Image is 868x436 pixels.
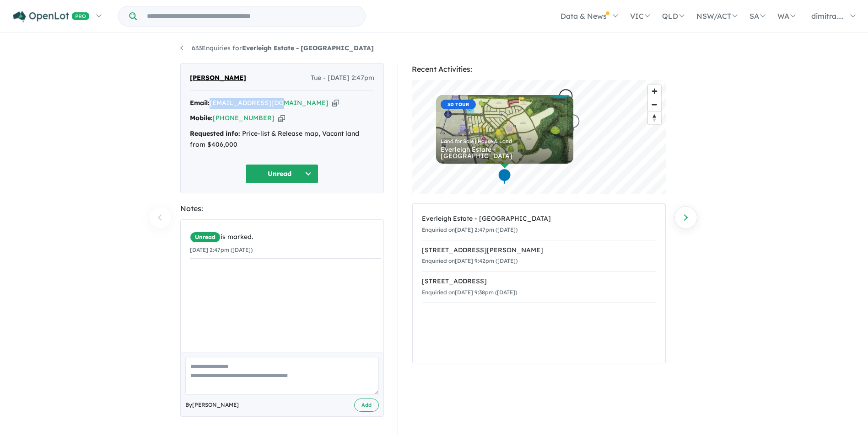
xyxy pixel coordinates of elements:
[185,400,239,409] span: By [PERSON_NAME]
[422,213,656,224] div: Everleigh Estate - [GEOGRAPHIC_DATA]
[190,232,381,243] div: is marked.
[412,63,666,75] div: Recent Activities:
[497,168,511,185] div: Map marker
[245,164,318,184] button: Unread
[566,114,579,131] div: Map marker
[278,113,285,123] button: Copy
[13,11,90,22] img: Openlot PRO Logo White
[422,240,656,272] a: [STREET_ADDRESS][PERSON_NAME]Enquiried on[DATE] 9:42pm ([DATE])
[422,209,656,240] a: Everleigh Estate - [GEOGRAPHIC_DATA]Enquiried on[DATE] 2:47pm ([DATE])
[354,399,379,412] button: Add
[648,111,661,124] button: Reset bearing to north
[422,289,517,296] small: Enquiried on [DATE] 9:38pm ([DATE])
[648,112,661,124] span: Reset bearing to north
[190,246,253,253] small: [DATE] 2:47pm ([DATE])
[190,114,213,122] strong: Mobile:
[332,98,339,108] button: Copy
[648,98,661,111] button: Zoom out
[811,11,844,21] span: dimitra....
[190,73,246,84] span: [PERSON_NAME]
[441,146,569,159] div: Everleigh Estate - [GEOGRAPHIC_DATA]
[648,85,661,98] button: Zoom in
[412,80,666,194] canvas: Map
[422,257,518,264] small: Enquiried on [DATE] 9:42pm ([DATE])
[436,95,573,164] a: 3D TOUR Land for Sale | House & Land Everleigh Estate - [GEOGRAPHIC_DATA]
[422,226,518,233] small: Enquiried on [DATE] 2:47pm ([DATE])
[213,114,275,122] a: [PHONE_NUMBER]
[190,232,221,243] span: Unread
[242,44,374,52] strong: Everleigh Estate - [GEOGRAPHIC_DATA]
[180,44,374,52] a: 633Enquiries forEverleigh Estate - [GEOGRAPHIC_DATA]
[190,128,374,150] div: Price-list & Release map, Vacant land from $406,000
[180,202,384,215] div: Notes:
[441,139,569,144] div: Land for Sale | House & Land
[180,43,688,54] nav: breadcrumb
[422,245,656,256] div: [STREET_ADDRESS][PERSON_NAME]
[559,89,572,106] div: Map marker
[190,129,240,138] strong: Requested info:
[441,100,476,109] span: 3D TOUR
[422,276,656,287] div: [STREET_ADDRESS]
[139,6,363,26] input: Try estate name, suburb, builder or developer
[311,73,374,84] span: Tue - [DATE] 2:47pm
[210,99,329,107] a: [EMAIL_ADDRESS][DOMAIN_NAME]
[190,99,210,107] strong: Email:
[422,271,656,303] a: [STREET_ADDRESS]Enquiried on[DATE] 9:38pm ([DATE])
